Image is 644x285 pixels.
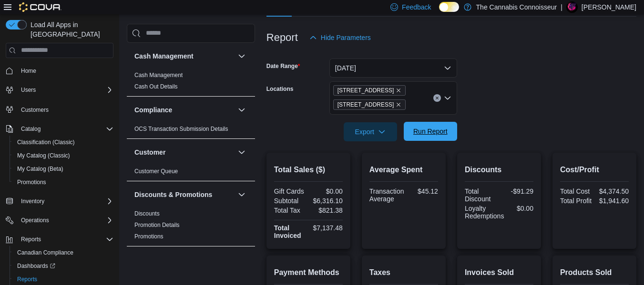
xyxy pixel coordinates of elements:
[582,1,636,13] p: [PERSON_NAME]
[17,138,75,146] span: Classification (Classic)
[596,197,629,205] div: $1,941.60
[17,123,44,135] button: Catalog
[561,1,562,13] p: |
[2,122,117,136] button: Catalog
[439,2,459,12] input: Dark Mode
[10,259,117,273] a: Dashboards
[310,224,343,232] div: $7,137.48
[127,123,255,138] div: Compliance
[10,246,117,259] button: Canadian Compliance
[17,165,63,173] span: My Catalog (Beta)
[13,163,113,175] span: My Catalog (Beta)
[369,164,438,176] h2: Average Spent
[134,51,234,61] button: Cash Management
[560,164,629,176] h2: Cost/Profit
[17,196,113,207] span: Inventory
[17,123,113,135] span: Catalog
[10,136,117,149] button: Classification (Classic)
[134,71,183,79] span: Cash Management
[17,215,53,226] button: Operations
[566,1,578,13] div: Tim Van Hoof
[2,64,117,78] button: Home
[134,210,160,217] span: Discounts
[333,99,406,110] span: 99 King St.
[17,103,113,115] span: Customers
[21,197,44,205] span: Inventory
[17,234,45,245] button: Reports
[134,83,178,90] span: Cash Out Details
[134,233,164,240] a: Promotions
[10,176,117,189] button: Promotions
[396,102,401,108] button: Remove 99 King St. from selection in this group
[134,83,178,90] a: Cash Out Details
[21,236,41,243] span: Reports
[2,102,117,116] button: Customers
[27,20,113,39] span: Load All Apps in [GEOGRAPHIC_DATA]
[17,84,113,96] span: Users
[396,88,401,93] button: Remove 2-1874 Scugog Street from selection in this group
[408,187,438,195] div: $45.12
[13,247,77,258] a: Canadian Compliance
[21,106,49,114] span: Customers
[236,104,247,116] button: Compliance
[274,267,343,278] h2: Payment Methods
[310,187,343,195] div: $0.00
[134,190,234,199] button: Discounts & Promotions
[13,177,113,188] span: Promotions
[17,249,73,256] span: Canadian Compliance
[134,147,234,157] button: Customer
[134,147,165,157] h3: Customer
[13,274,41,285] a: Reports
[508,205,533,212] div: $0.00
[560,197,593,205] div: Total Profit
[127,208,255,246] div: Discounts & Promotions
[10,149,117,162] button: My Catalog (Classic)
[21,125,41,133] span: Catalog
[274,164,343,176] h2: Total Sales ($)
[560,187,593,195] div: Total Cost
[465,205,504,220] div: Loyalty Redemptions
[13,177,50,188] a: Promotions
[274,224,301,239] strong: Total Invoiced
[134,105,172,115] h3: Compliance
[21,67,36,75] span: Home
[369,267,438,278] h2: Taxes
[369,187,404,203] div: Transaction Average
[134,168,178,175] a: Customer Queue
[134,222,180,228] a: Promotion Details
[266,85,294,93] label: Locations
[17,65,40,77] a: Home
[596,187,629,195] div: $4,374.50
[13,137,113,148] span: Classification (Classic)
[433,94,441,102] button: Clear input
[333,85,406,96] span: 2-1874 Scugog Street
[13,137,79,148] a: Classification (Classic)
[310,197,343,205] div: $6,316.10
[134,105,234,115] button: Compliance
[127,166,255,181] div: Customer
[17,178,46,186] span: Promotions
[236,147,247,158] button: Customer
[501,187,533,195] div: -$91.29
[17,152,70,159] span: My Catalog (Classic)
[134,210,160,217] a: Discounts
[134,221,180,229] span: Promotion Details
[17,65,113,77] span: Home
[19,2,61,12] img: Cova
[321,33,371,42] span: Hide Parameters
[17,275,37,283] span: Reports
[13,163,67,175] a: My Catalog (Beta)
[329,59,457,78] button: [DATE]
[13,274,113,285] span: Reports
[17,104,52,116] a: Customers
[2,214,117,227] button: Operations
[17,196,48,207] button: Inventory
[134,255,160,265] h3: Finance
[134,255,234,265] button: Finance
[2,233,117,246] button: Reports
[236,50,247,62] button: Cash Management
[2,195,117,208] button: Inventory
[134,125,228,133] span: OCS Transaction Submission Details
[306,28,375,47] button: Hide Parameters
[337,86,394,95] span: [STREET_ADDRESS]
